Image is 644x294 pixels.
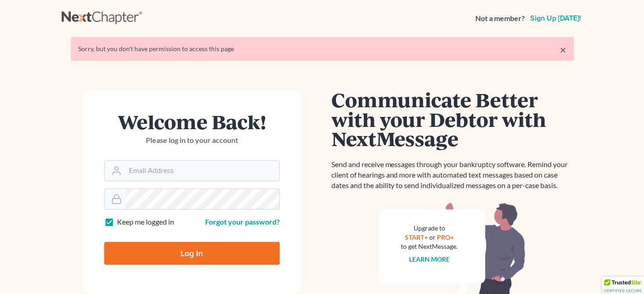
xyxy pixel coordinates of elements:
[409,255,450,263] a: Learn more
[104,135,280,146] p: Please log in to your account
[117,217,174,227] label: Keep me logged in
[475,13,525,24] strong: Not a member?
[560,44,566,55] a: ×
[331,159,574,191] p: Send and receive messages through your bankruptcy software. Remind your client of hearings and mo...
[104,242,280,265] input: Log In
[602,277,644,294] div: TrustedSite Certified
[429,233,436,241] span: or
[401,242,458,251] div: to get NextMessage.
[205,217,280,226] a: Forgot your password?
[401,224,458,233] div: Upgrade to
[437,233,454,241] a: PRO+
[528,15,583,22] a: Sign up [DATE]!
[78,44,566,53] div: Sorry, but you don't have permission to access this page
[104,112,280,131] h1: Welcome Back!
[405,233,428,241] a: START+
[331,90,574,148] h1: Communicate Better with your Debtor with NextMessage
[125,161,279,181] input: Email Address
